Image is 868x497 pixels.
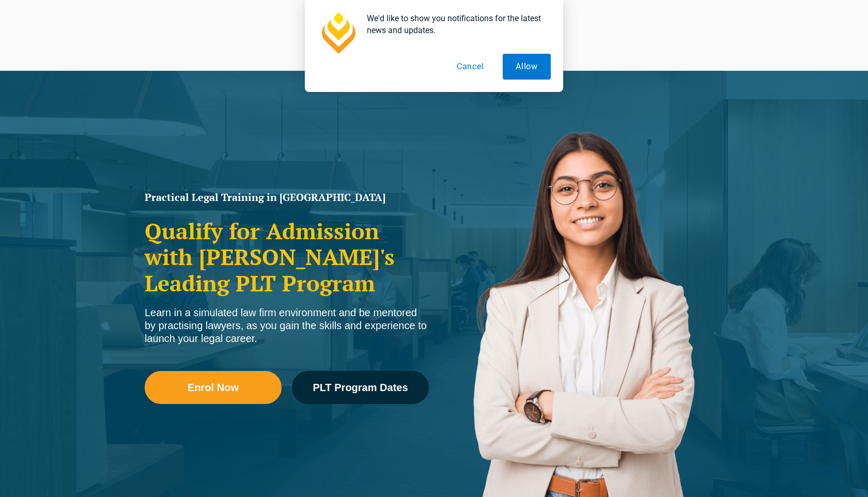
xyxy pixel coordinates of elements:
img: notification icon [317,12,359,54]
a: PLT Program Dates [292,371,429,404]
h1: Practical Legal Training in [GEOGRAPHIC_DATA] [145,192,429,203]
div: We'd like to show you notifications for the latest news and updates. [359,12,551,36]
div: Learn in a simulated law firm environment and be mentored by practising lawyers, as you gain the ... [145,306,429,345]
h2: Qualify for Admission with [PERSON_NAME]'s Leading PLT Program [145,218,429,296]
span: Enrol Now [188,382,239,393]
button: Allow [503,54,551,80]
span: PLT Program Dates [313,382,408,393]
button: Cancel [444,54,497,80]
a: Enrol Now [145,371,282,404]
